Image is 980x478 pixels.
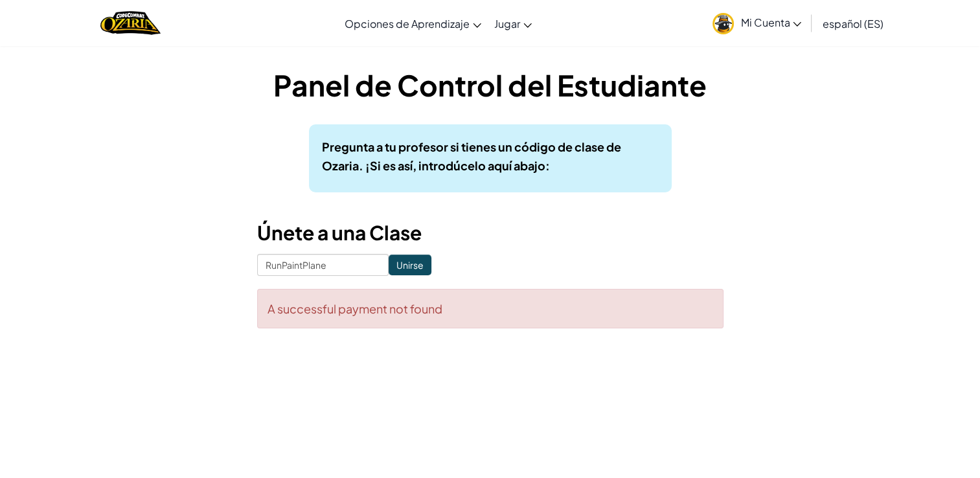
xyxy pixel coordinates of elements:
h3: Únete a una Clase [257,218,724,247]
img: avatar [712,13,734,34]
span: Jugar [494,17,520,30]
div: A successful payment not found [257,289,724,328]
a: Jugar [488,6,538,41]
input: <Enter Class Code> [257,254,389,276]
b: Pregunta a tu profesor si tienes un código de clase de Ozaria. ¡Si es así, introdúcelo aquí abajo: [322,139,621,173]
a: Mi Cuenta [706,3,808,43]
a: Ozaria by CodeCombat logo [100,10,161,36]
h1: Panel de Control del Estudiante [257,65,724,105]
span: Opciones de Aprendizaje [345,17,470,30]
img: Home [100,10,161,36]
input: Unirse [389,255,431,275]
a: Opciones de Aprendizaje [338,6,488,41]
a: español (ES) [815,6,889,41]
span: Mi Cuenta [740,16,801,29]
span: español (ES) [822,17,883,30]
